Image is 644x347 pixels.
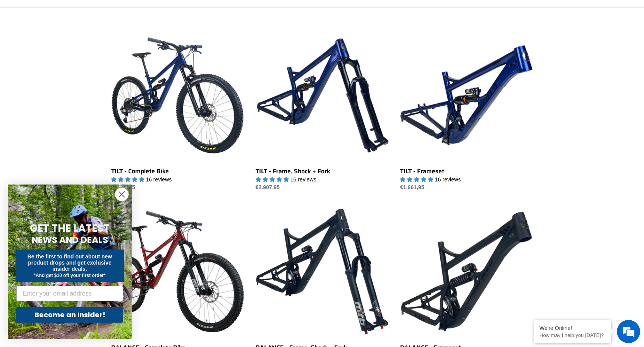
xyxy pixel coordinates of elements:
input: Enter your email address [16,286,123,301]
div: We're Online! [539,325,605,331]
button: Close dialog [115,188,129,201]
span: NEWS AND DEALS [32,234,108,246]
img: d_696896380_company_1647369064580_696896380 [25,39,44,58]
span: *And get $10 off your first order* [34,273,105,278]
div: Minimize live chat window [127,4,146,22]
textarea: Type your message and hit 'Enter' [4,211,148,238]
p: How may I help you today? [539,332,605,338]
div: Navigation go back [9,43,20,54]
span: We're online! [45,97,107,176]
span: Be the first to find out about new product drops and get exclusive insider deals. [27,253,112,272]
span: GET THE LATEST [30,221,110,235]
div: Chat with us now [52,43,142,53]
button: Become an Insider! [16,307,123,323]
